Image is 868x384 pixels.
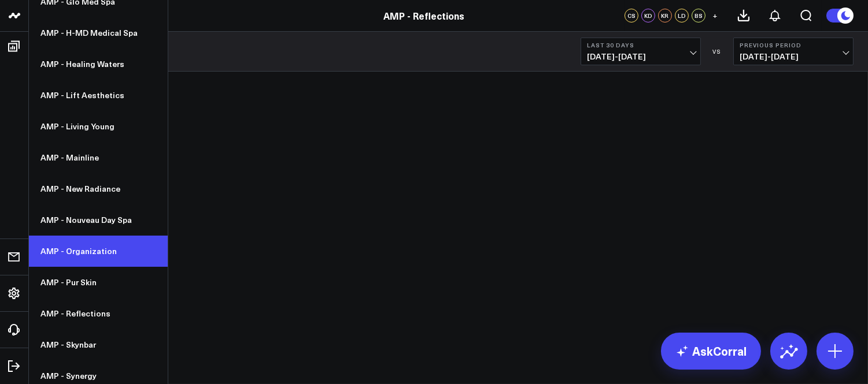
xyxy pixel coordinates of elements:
[29,204,168,236] a: AMP - Nouveau Day Spa
[587,52,695,61] span: [DATE] - [DATE]
[740,52,847,61] span: [DATE] - [DATE]
[675,9,689,23] div: LD
[29,142,168,173] a: AMP - Mainline
[29,80,168,111] a: AMP - Lift Aesthetics
[29,298,168,329] a: AMP - Reflections
[625,9,638,23] div: CS
[692,9,706,23] div: BS
[707,48,727,55] div: VS
[708,9,722,23] button: +
[740,42,847,49] b: Previous Period
[733,38,854,65] button: Previous Period[DATE]-[DATE]
[29,111,168,142] a: AMP - Living Young
[383,9,464,22] a: AMP - Reflections
[581,38,701,65] button: Last 30 Days[DATE]-[DATE]
[661,333,761,370] a: AskCorral
[29,329,168,360] a: AMP - Skynbar
[587,42,695,49] b: Last 30 Days
[713,12,718,20] span: +
[29,49,168,80] a: AMP - Healing Waters
[29,17,168,49] a: AMP - H-MD Medical Spa
[641,9,655,23] div: KD
[29,173,168,204] a: AMP - New Radiance
[29,236,168,267] a: AMP - Organization
[658,9,672,23] div: KR
[29,267,168,298] a: AMP - Pur Skin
